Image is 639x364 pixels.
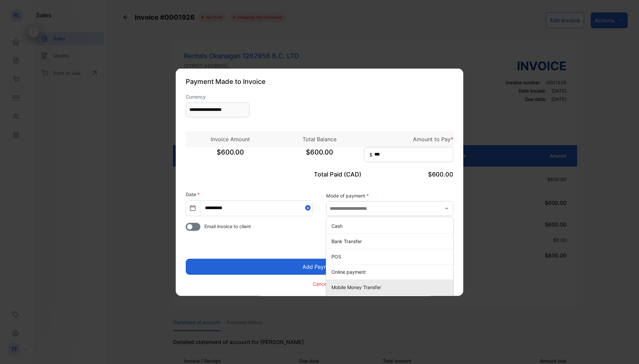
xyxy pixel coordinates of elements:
p: Total Balance [275,135,364,143]
p: Cancel [313,280,328,287]
p: POS [331,253,451,260]
p: Amount to Pay [364,135,453,143]
span: $600.00 [186,147,275,164]
p: Online payment [331,268,451,275]
p: Mobile Money Transfer [331,284,451,291]
p: Cash [331,222,451,229]
label: Date [186,191,200,197]
p: Bank Transfer [331,238,451,245]
p: Payment Made to Invoice [186,76,453,86]
label: Mode of payment [326,192,453,199]
span: $ [369,151,372,158]
p: Invoice Amount [186,135,275,143]
label: Currency [186,93,250,100]
p: Total Paid (CAD) [275,170,364,179]
button: Open LiveChat chat widget [5,3,25,23]
button: Add Payment [186,258,453,274]
span: $600.00 [428,171,453,178]
button: Close [305,200,313,215]
span: Email invoice to client [204,222,251,229]
span: $600.00 [275,147,364,164]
